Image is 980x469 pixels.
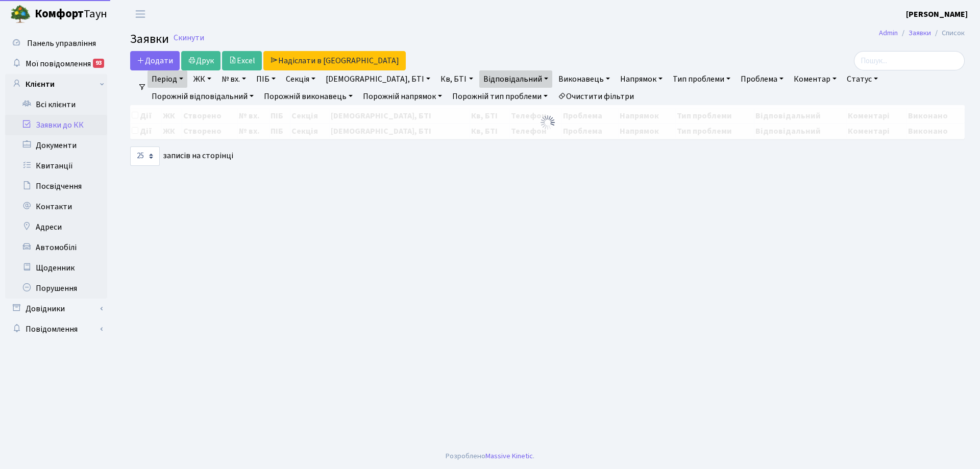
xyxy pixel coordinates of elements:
a: Секція [282,70,320,88]
select: записів на сторінці [130,146,160,166]
a: Порожній відповідальний [148,88,258,105]
button: Переключити навігацію [128,6,153,22]
label: записів на сторінці [130,146,233,166]
a: Щоденник [5,258,107,278]
a: № вх. [217,70,250,88]
a: Коментар [790,70,841,88]
a: Проблема [737,70,788,88]
a: Клієнти [5,74,107,94]
a: Виконавець [554,70,614,88]
a: Посвідчення [5,176,107,196]
a: Заявки [909,28,931,38]
a: Додати [130,51,180,70]
a: Admin [879,28,898,38]
a: Квитанції [5,156,107,176]
a: Надіслати в [GEOGRAPHIC_DATA] [263,51,406,70]
nav: breadcrumb [864,22,980,44]
img: logo.png [10,4,31,24]
a: Порожній виконавець [260,88,357,105]
a: Адреси [5,217,107,237]
span: Мої повідомлення [26,58,91,69]
a: Всі клієнти [5,94,107,115]
a: Порожній тип проблеми [448,88,552,105]
a: [DEMOGRAPHIC_DATA], БТІ [322,70,434,88]
a: Друк [181,51,220,70]
a: Напрямок [616,70,667,88]
span: Додати [137,55,173,66]
a: Порушення [5,278,107,299]
div: 93 [93,59,104,68]
a: Massive Kinetic [485,451,533,461]
a: Мої повідомлення93 [5,54,107,74]
a: Документи [5,135,107,156]
a: Порожній напрямок [359,88,446,105]
span: Панель управління [27,38,96,49]
a: Період [148,70,187,88]
a: Довідники [5,299,107,319]
a: Автомобілі [5,237,107,258]
span: Таун [35,6,107,23]
span: Заявки [130,30,169,48]
a: Excel [222,51,262,70]
b: Комфорт [35,6,84,22]
a: Кв, БТІ [436,70,477,88]
li: Список [931,28,965,39]
a: Статус [843,70,882,88]
a: [PERSON_NAME] [906,8,968,20]
a: Скинути [174,33,204,43]
a: Повідомлення [5,319,107,339]
a: Очистити фільтри [554,88,638,105]
a: ПІБ [252,70,280,88]
a: Відповідальний [479,70,552,88]
div: Розроблено . [446,451,534,462]
a: Заявки до КК [5,115,107,135]
b: [PERSON_NAME] [906,9,968,20]
img: Обробка... [540,114,556,131]
a: Панель управління [5,33,107,54]
a: ЖК [189,70,215,88]
a: Контакти [5,196,107,217]
a: Тип проблеми [669,70,734,88]
input: Пошук... [854,51,965,70]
